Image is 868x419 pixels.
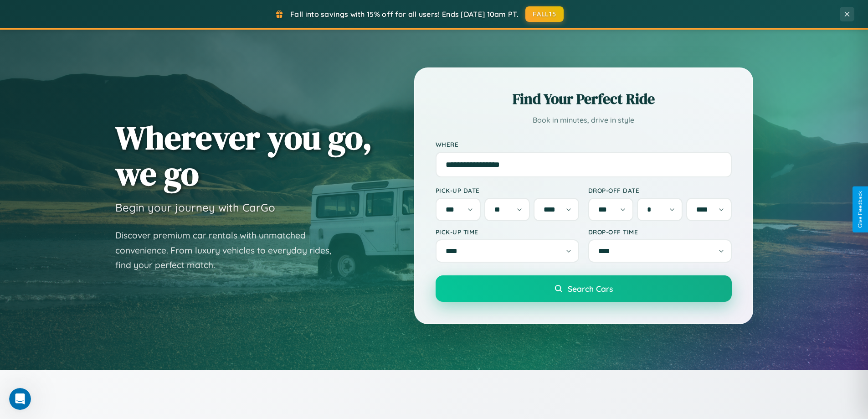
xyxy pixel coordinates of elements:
div: Give Feedback [857,191,863,228]
iframe: Intercom live chat [9,388,31,410]
p: Discover premium car rentals with unmatched convenience. From luxury vehicles to everyday rides, ... [115,228,343,273]
span: Fall into savings with 15% off for all users! Ends [DATE] 10am PT. [290,10,519,19]
label: Drop-off Time [588,228,732,236]
h1: Wherever you go, we go [115,119,372,191]
h2: Find Your Perfect Ride [436,89,732,109]
h3: Begin your journey with CarGo [115,201,275,214]
span: Search Cars [568,284,613,294]
button: Search Cars [436,275,732,302]
label: Pick-up Date [436,186,579,194]
button: FALL15 [525,6,564,22]
label: Drop-off Date [588,186,732,194]
label: Pick-up Time [436,228,579,236]
p: Book in minutes, drive in style [436,114,732,127]
label: Where [436,140,732,148]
